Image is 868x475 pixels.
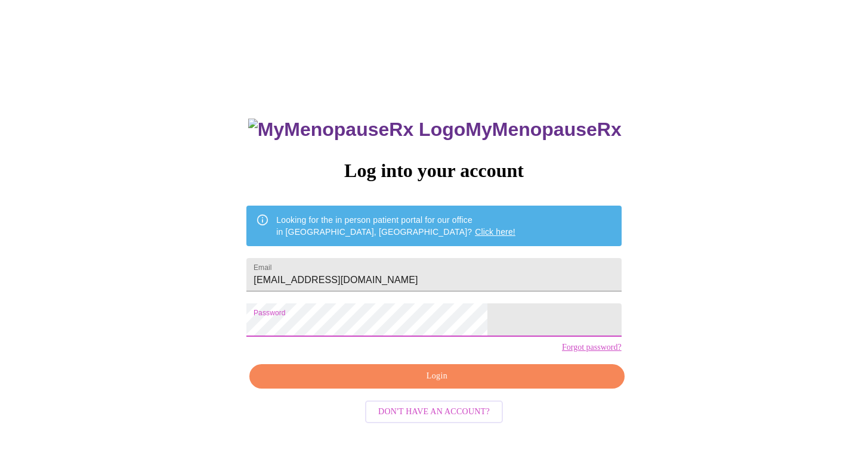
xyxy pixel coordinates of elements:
a: Don't have an account? [362,406,506,416]
a: Forgot password? [562,343,622,352]
span: Don't have an account? [378,405,490,420]
img: MyMenopauseRx Logo [248,119,465,141]
button: Don't have an account? [365,401,503,424]
button: Login [249,364,624,389]
h3: Log into your account [246,160,621,182]
a: Click here! [475,227,515,237]
div: Looking for the in person patient portal for our office in [GEOGRAPHIC_DATA], [GEOGRAPHIC_DATA]? [276,209,515,243]
span: Login [263,369,610,384]
h3: MyMenopauseRx [248,119,622,141]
